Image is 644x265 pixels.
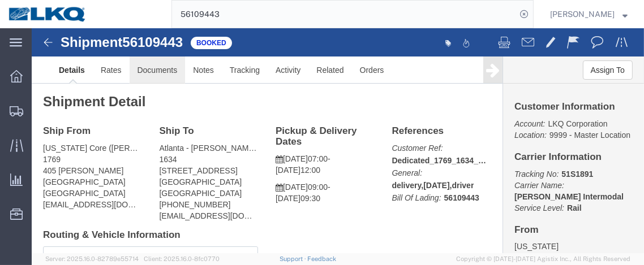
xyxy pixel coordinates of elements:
a: Feedback [307,255,336,262]
span: Copyright © [DATE]-[DATE] Agistix Inc., All Rights Reserved [456,254,630,264]
a: Support [280,255,308,262]
button: [PERSON_NAME] [549,7,628,21]
span: Client: 2025.16.0-8fc0770 [144,255,220,262]
img: logo [8,6,87,23]
span: Server: 2025.16.0-82789e55714 [45,255,139,262]
span: Krisann Metzger [550,8,615,20]
input: Search for shipment number, reference number [172,1,516,28]
iframe: FS Legacy Container [32,28,644,253]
